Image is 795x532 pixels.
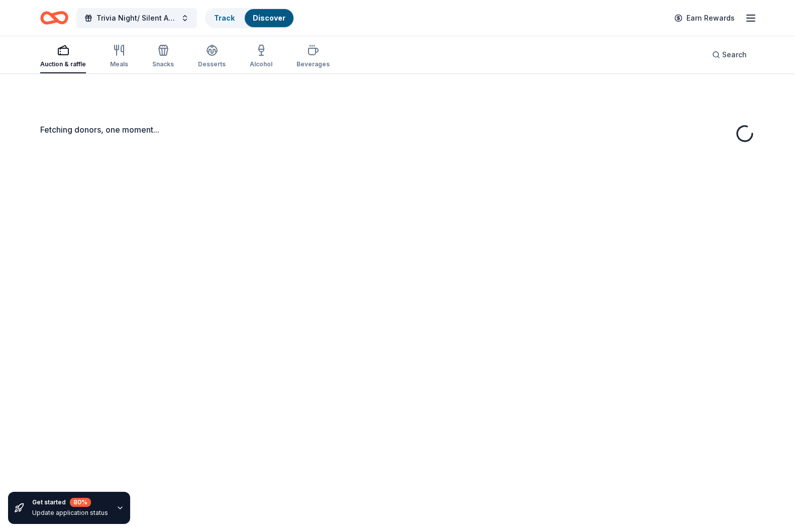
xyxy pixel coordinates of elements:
[214,14,235,22] a: Track
[40,40,86,73] button: Auction & raffle
[40,124,755,136] div: Fetching donors, one moment...
[110,60,128,68] div: Meals
[198,60,226,68] div: Desserts
[40,60,86,68] div: Auction & raffle
[198,40,226,73] button: Desserts
[32,509,108,517] div: Update application status
[668,9,741,27] a: Earn Rewards
[110,40,128,73] button: Meals
[205,8,294,28] button: TrackDiscover
[253,14,285,22] a: Discover
[70,498,91,507] div: 80 %
[250,40,272,73] button: Alcohol
[722,49,747,61] span: Search
[296,60,330,68] div: Beverages
[32,498,108,507] div: Get started
[152,60,174,68] div: Snacks
[296,40,330,73] button: Beverages
[704,45,755,65] button: Search
[96,12,177,24] span: Trivia Night/ Silent Auction Fundraiser
[40,6,68,30] a: Home
[76,8,197,28] button: Trivia Night/ Silent Auction Fundraiser
[250,60,272,68] div: Alcohol
[152,40,174,73] button: Snacks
